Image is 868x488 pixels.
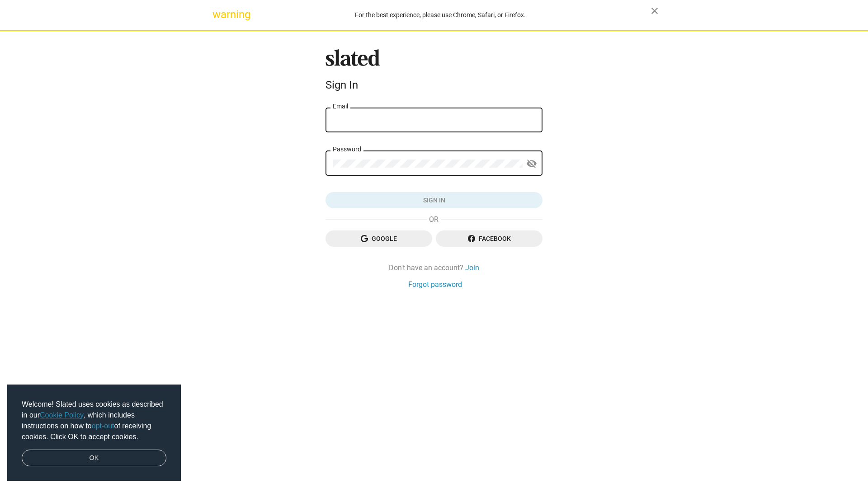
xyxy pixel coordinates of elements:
a: Cookie Policy [40,411,84,419]
span: Welcome! Slated uses cookies as described in our , which includes instructions on how to of recei... [22,399,166,442]
a: Join [465,263,479,272]
button: Facebook [436,230,542,247]
mat-icon: warning [212,9,223,20]
div: Sign In [325,79,542,91]
div: For the best experience, please use Chrome, Safari, or Firefox. [230,9,651,21]
button: Show password [523,155,541,173]
button: Google [325,230,432,247]
div: cookieconsent [7,385,181,481]
sl-branding: Sign In [325,49,542,95]
span: Google [333,230,425,247]
span: Facebook [443,230,535,247]
a: dismiss cookie message [22,450,166,467]
mat-icon: visibility_off [526,157,537,171]
a: Forgot password [408,280,462,289]
a: opt-out [92,422,114,430]
div: Don't have an account? [325,263,542,272]
mat-icon: close [649,5,660,16]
